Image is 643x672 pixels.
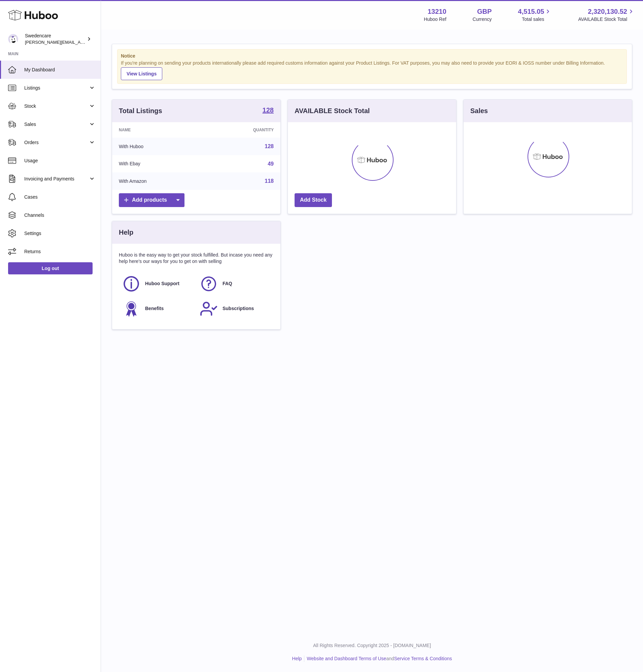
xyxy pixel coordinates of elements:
[307,656,386,661] a: Website and Dashboard Terms of Use
[394,656,452,661] a: Service Terms & Conditions
[473,16,492,23] div: Currency
[522,16,552,23] span: Total sales
[223,305,254,312] span: Subscriptions
[428,7,446,16] strong: 13210
[8,34,18,44] img: daniel.corbridge@swedencare.co.uk
[304,656,452,662] li: and
[122,300,193,318] a: Benefits
[588,7,627,16] span: 2,320,130.52
[24,121,89,128] span: Sales
[578,7,635,23] a: 2,320,130.52 AVAILABLE Stock Total
[518,7,544,16] span: 4,515.05
[24,194,96,200] span: Cases
[470,106,488,115] h3: Sales
[112,155,204,173] td: With Ebay
[204,122,280,138] th: Quantity
[112,172,204,190] td: With Amazon
[24,212,96,219] span: Channels
[119,252,274,265] p: Huboo is the easy way to get your stock fulfilled. But incase you need any help here's our ways f...
[24,139,89,146] span: Orders
[263,107,274,113] strong: 128
[25,33,86,45] div: Swedencare
[295,106,370,115] h3: AVAILABLE Stock Total
[200,275,270,293] a: FAQ
[145,280,179,287] span: Huboo Support
[265,178,274,184] a: 118
[121,60,623,80] div: If you're planning on sending your products internationally please add required customs informati...
[24,176,89,182] span: Invoicing and Payments
[24,103,89,109] span: Stock
[24,230,96,237] span: Settings
[145,305,164,312] span: Benefits
[24,85,89,91] span: Listings
[268,161,274,167] a: 49
[24,158,96,164] span: Usage
[292,656,302,661] a: Help
[122,275,193,293] a: Huboo Support
[25,39,171,45] span: [PERSON_NAME][EMAIL_ADDRESS][PERSON_NAME][DOMAIN_NAME]
[263,107,274,115] a: 128
[24,248,96,255] span: Returns
[578,16,635,23] span: AVAILABLE Stock Total
[112,122,204,138] th: Name
[295,193,332,207] a: Add Stock
[424,16,446,23] div: Huboo Ref
[223,280,232,287] span: FAQ
[119,193,184,207] a: Add products
[200,300,270,318] a: Subscriptions
[119,228,133,237] h3: Help
[518,7,552,23] a: 4,515.05 Total sales
[121,67,162,80] a: View Listings
[8,262,93,274] a: Log out
[106,642,638,649] p: All Rights Reserved. Copyright 2025 - [DOMAIN_NAME]
[24,67,96,73] span: My Dashboard
[477,7,492,16] strong: GBP
[265,143,274,149] a: 128
[112,138,204,155] td: With Huboo
[119,106,162,115] h3: Total Listings
[121,53,623,59] strong: Notice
